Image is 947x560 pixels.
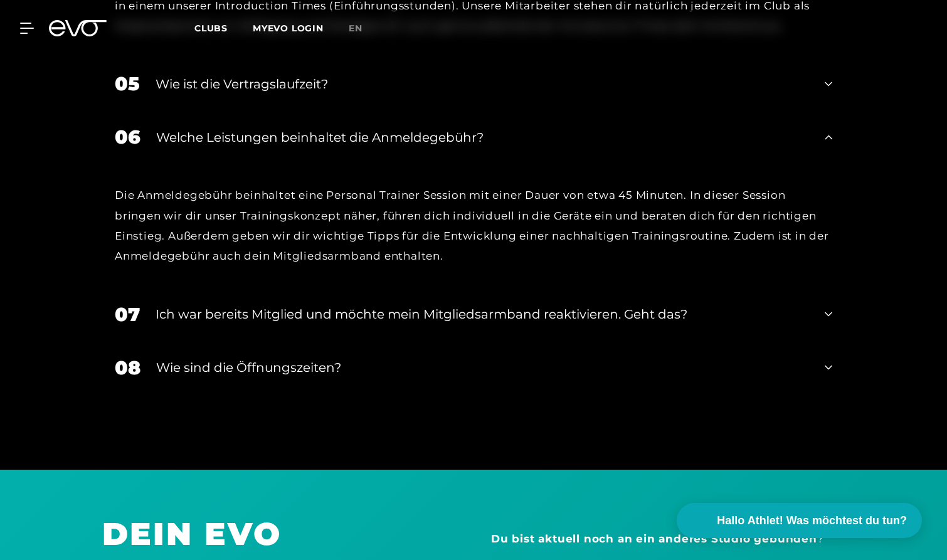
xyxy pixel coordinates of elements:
a: MYEVO LOGIN [253,23,324,34]
strong: Du bist aktuell noch an ein anderes Studio gebunden [491,532,817,545]
div: 06 [115,123,140,151]
span: Clubs [194,23,228,34]
div: Wie sind die Öffnungszeiten? [156,358,809,377]
div: Welche Leistungen beinhaltet die Anmeldegebühr? [156,128,809,147]
button: Hallo Athlet! Was möchtest du tun? [677,503,922,538]
div: Ich war bereits Mitglied und möchte mein Mitgliedsarmband reaktivieren. Geht das? [156,305,809,324]
div: Die Anmeldegebühr beinhaltet eine Personal Trainer Session mit einer Dauer von etwa 45 Minuten. I... [115,185,832,266]
div: Wie ist die Vertragslaufzeit? [156,75,809,93]
a: en [349,21,378,36]
span: en [349,23,362,34]
div: 08 [115,354,140,382]
a: Clubs [194,22,253,34]
div: 05 [115,70,140,98]
span: Hallo Athlet! Was möchtest du tun? [717,512,907,529]
div: 07 [115,300,140,329]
